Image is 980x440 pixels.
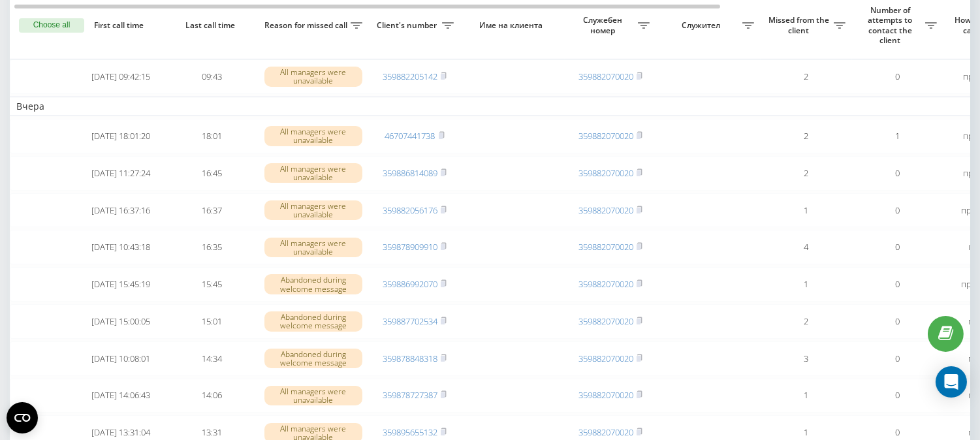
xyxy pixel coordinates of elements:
div: All managers were unavailable [264,126,362,146]
a: 359878848318 [383,353,437,364]
td: [DATE] 10:08:01 [75,341,166,376]
span: First call time [86,20,156,31]
td: 4 [761,230,852,264]
button: Choose all [19,18,84,33]
td: [DATE] 09:42:15 [75,59,166,94]
span: Reason for missed call [264,20,351,31]
td: [DATE] 18:01:20 [75,119,166,153]
td: 18:01 [166,119,258,153]
a: 359882056176 [383,204,437,216]
a: 359882070020 [578,389,633,401]
div: All managers were unavailable [264,200,362,220]
a: 359895655132 [383,426,437,438]
a: 359882070020 [578,315,633,327]
a: 359882070020 [578,204,633,216]
a: 359882070020 [578,167,633,179]
td: 16:35 [166,230,258,264]
a: 359886992070 [383,278,437,290]
a: 359882070020 [578,130,633,142]
a: 359882070020 [578,278,633,290]
td: 2 [761,119,852,153]
a: 359878909910 [383,241,437,253]
a: 359878727387 [383,389,437,401]
div: Open Intercom Messenger [936,366,967,398]
td: [DATE] 15:00:05 [75,304,166,339]
td: [DATE] 10:43:18 [75,230,166,264]
a: 359887702534 [383,315,437,327]
div: All managers were unavailable [264,163,362,183]
td: [DATE] 16:37:16 [75,193,166,228]
a: 359882070020 [578,353,633,364]
td: 1 [761,193,852,228]
a: 359886814089 [383,167,437,179]
a: 359882070020 [578,241,633,253]
td: 2 [761,304,852,339]
td: [DATE] 14:06:43 [75,379,166,413]
td: 15:01 [166,304,258,339]
td: 0 [852,379,943,413]
td: 16:37 [166,193,258,228]
div: Abandoned during welcome message [264,274,362,294]
td: 0 [852,267,943,302]
div: Abandoned during welcome message [264,311,362,331]
td: 09:43 [166,59,258,94]
span: Име на клиента [471,20,554,31]
div: Abandoned during welcome message [264,349,362,368]
span: Служител [663,20,742,31]
td: 0 [852,230,943,264]
td: 14:06 [166,379,258,413]
span: Number of attempts to contact the client [859,5,925,46]
span: Служебен номер [571,15,638,35]
td: 2 [761,156,852,191]
td: 15:45 [166,267,258,302]
td: 0 [852,341,943,376]
td: 1 [852,119,943,153]
td: 0 [852,59,943,94]
td: 0 [852,304,943,339]
td: 1 [761,267,852,302]
div: All managers were unavailable [264,238,362,257]
td: 14:34 [166,341,258,376]
span: Client's number [375,20,442,31]
div: All managers were unavailable [264,67,362,86]
td: 3 [761,341,852,376]
div: All managers were unavailable [264,386,362,405]
td: 0 [852,193,943,228]
a: 46707441738 [385,130,435,142]
button: Open CMP widget [7,402,38,433]
a: 359882070020 [578,71,633,82]
span: Last call time [177,20,247,31]
span: Missed from the client [767,15,834,35]
td: 0 [852,156,943,191]
a: 359882070020 [578,426,633,438]
td: 2 [761,59,852,94]
td: [DATE] 11:27:24 [75,156,166,191]
td: [DATE] 15:45:19 [75,267,166,302]
td: 1 [761,379,852,413]
a: 359882205142 [383,71,437,82]
td: 16:45 [166,156,258,191]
